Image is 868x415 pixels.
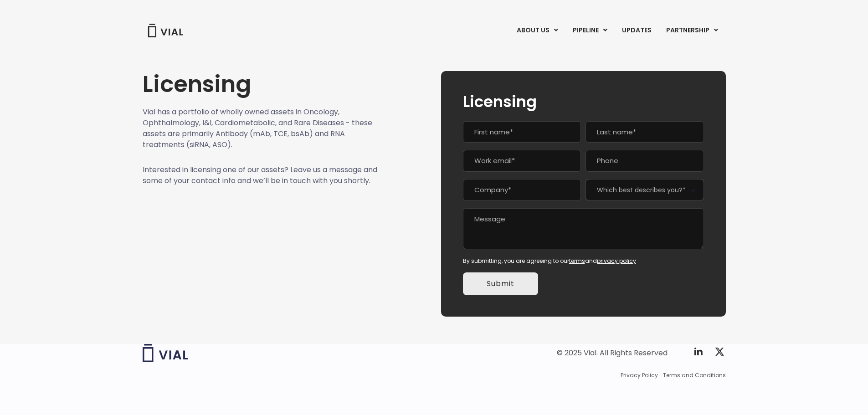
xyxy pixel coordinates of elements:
input: Company* [463,179,581,201]
a: Privacy Policy [621,371,658,379]
a: PIPELINEMenu Toggle [565,23,614,38]
a: terms [569,257,585,265]
h2: Licensing [463,93,704,110]
input: Last name* [586,121,704,143]
a: ABOUT USMenu Toggle [509,23,565,38]
input: First name* [463,121,581,143]
input: Work email* [463,150,581,172]
a: privacy policy [597,257,636,265]
img: Vial logo wih "Vial" spelled out [143,344,188,362]
p: Vial has a portfolio of wholly owned assets in Oncology, Ophthalmology, I&I, Cardiometabolic, and... [143,107,378,150]
div: © 2025 Vial. All Rights Reserved [557,348,668,358]
p: Interested in licensing one of our assets? Leave us a message and some of your contact info and w... [143,164,378,186]
h1: Licensing [143,71,378,97]
div: By submitting, you are agreeing to our and [463,257,704,265]
input: Submit [463,272,538,295]
a: UPDATES [615,23,658,38]
a: PARTNERSHIPMenu Toggle [659,23,725,38]
span: Which best describes you?* [586,179,704,200]
a: Terms and Conditions [663,371,726,379]
img: Vial Logo [147,24,184,37]
input: Phone [586,150,704,172]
